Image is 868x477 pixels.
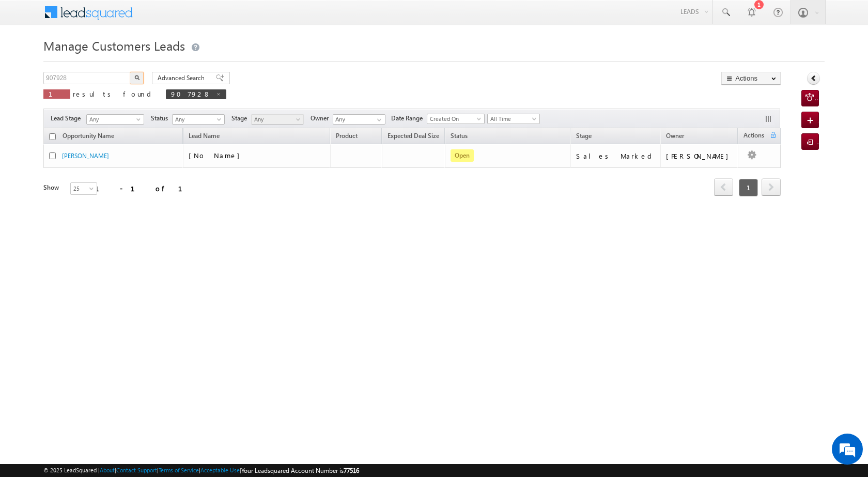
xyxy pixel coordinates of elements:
[666,151,734,161] div: [PERSON_NAME]
[371,115,384,125] a: Show All Items
[86,114,144,125] a: Any
[63,132,114,140] span: Opportunity Name
[95,182,195,194] div: 1 - 1 of 1
[488,114,537,124] span: All Time
[49,133,56,140] input: Check all records
[252,115,301,124] span: Any
[87,115,141,124] span: Any
[100,467,115,473] a: About
[576,151,656,161] div: Sales Marked
[173,115,222,124] span: Any
[43,466,359,475] span: © 2025 LeadSquared | | | | |
[388,132,439,140] span: Expected Deal Size
[241,467,359,474] span: Your Leadsquared Account Number is
[576,132,592,140] span: Stage
[344,467,359,474] span: 77516
[171,89,211,98] span: 907928
[714,179,733,196] a: prev
[151,114,172,123] span: Status
[738,130,769,143] span: Actions
[183,130,225,144] span: Lead Name
[391,114,427,123] span: Date Range
[159,467,199,473] a: Terms of Service
[427,114,481,124] span: Created On
[721,72,781,85] button: Actions
[172,114,225,125] a: Any
[189,151,245,160] span: [No Name]
[666,132,684,140] span: Owner
[311,114,333,123] span: Owner
[62,152,109,160] a: [PERSON_NAME]
[116,467,157,473] a: Contact Support
[70,182,97,195] a: 25
[382,130,444,144] a: Expected Deal Size
[451,149,474,162] span: Open
[251,114,304,125] a: Any
[43,183,62,192] div: Show
[762,178,781,196] span: next
[739,179,758,196] span: 1
[71,184,98,193] span: 25
[49,89,65,98] span: 1
[571,130,597,144] a: Stage
[200,467,240,473] a: Acceptable Use
[427,114,485,124] a: Created On
[134,75,139,80] img: Search
[336,132,358,140] span: Product
[57,130,119,144] a: Opportunity Name
[714,178,733,196] span: prev
[333,114,385,125] input: Type to Search
[445,130,473,144] a: Status
[51,114,85,123] span: Lead Stage
[73,89,155,98] span: results found
[487,114,540,124] a: All Time
[158,73,208,83] span: Advanced Search
[231,114,251,123] span: Stage
[762,179,781,196] a: next
[43,37,185,54] span: Manage Customers Leads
